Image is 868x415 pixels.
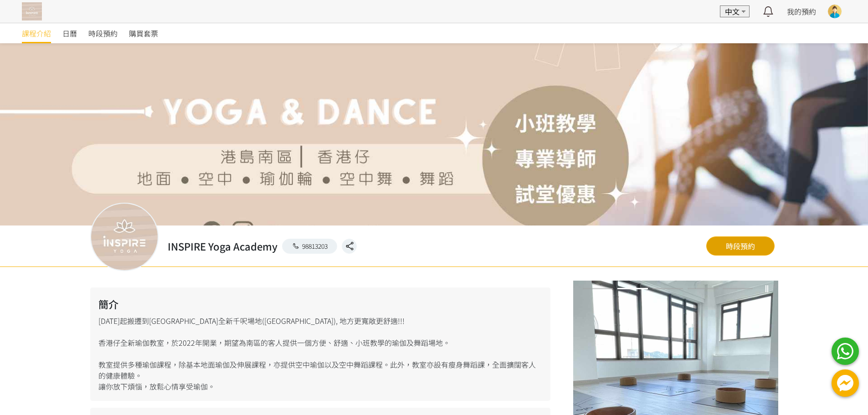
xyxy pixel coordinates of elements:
[62,28,77,39] span: 日曆
[706,236,775,256] a: 時段預約
[62,23,77,43] a: 日曆
[129,28,158,39] span: 購買套票
[282,239,338,254] a: 98813203
[22,28,51,39] span: 課程介紹
[22,23,51,43] a: 課程介紹
[129,23,158,43] a: 購買套票
[90,287,550,401] div: [DATE]起搬遷到[GEOGRAPHIC_DATA]全新千呎場地([GEOGRAPHIC_DATA]), 地方更寬敞更舒適!!! 香港仔全新瑜伽教室，於2022年開業，期望為南區的客人提供一個...
[787,6,816,17] a: 我的預約
[22,2,42,20] img: T57dtJh47iSJKDtQ57dN6xVUMYY2M0XQuGF02OI4.png
[98,297,542,312] h2: 簡介
[88,23,118,43] a: 時段預約
[88,28,118,39] span: 時段預約
[168,239,277,254] h2: INSPIRE Yoga Academy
